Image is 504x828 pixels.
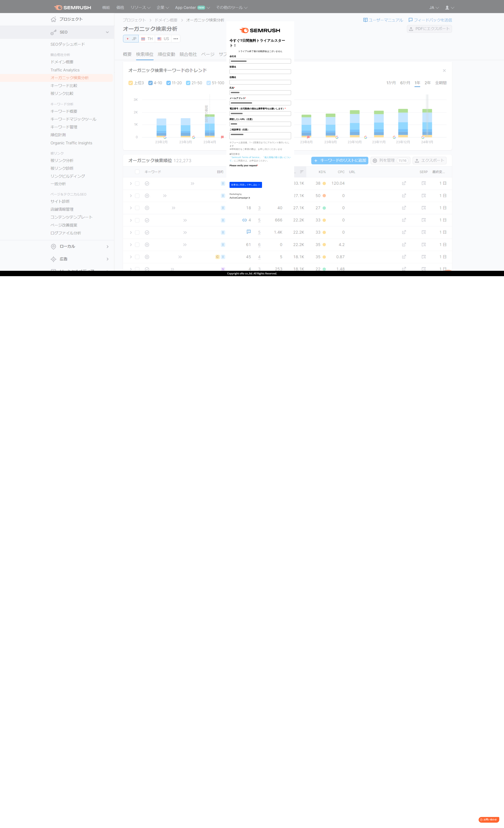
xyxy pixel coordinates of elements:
p: ※フォーム送信後、1～2営業日までにアカウント発行いたします ※即時発行をご希望の際は、お申し付けくださいませ [230,141,291,151]
button: 各事項に同意して申し込む ▷ [230,182,262,188]
iframe: reCAPTCHA [230,168,277,180]
label: 電話番号（在宅勤務の場合は携帯番号をお願いします） [230,107,291,110]
a: 「個人情報の取り扱いについて」 [230,156,291,162]
center: トライアル終了後の自動課金はございません [230,49,291,53]
p: ■同意事項 [230,152,291,156]
img: e6a379fe-ca9f-484e-8561-e79cf3a04b3f.png [237,24,283,37]
p: にご同意の上、お申込みください。 [230,156,291,162]
label: ご相談事項（任意） [230,128,291,131]
label: Please verify your request [230,164,291,167]
label: 調査したいURL（任意） [230,117,291,121]
label: 会社名 [230,55,291,58]
span: Copyright oRo co.,ltd. All Rights Reserved. [227,272,277,275]
label: 氏名 [230,86,291,90]
label: 役職名 [230,76,291,79]
div: Marketing by [230,193,291,196]
iframe: Help widget launcher [476,816,501,825]
title: 今すぐ7日間無料トライアルスタート！ [230,38,291,48]
a: 「Semrush Terms of Service」 [230,156,262,159]
label: 部署名 [230,65,291,69]
label: メールアドレス [230,96,291,100]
